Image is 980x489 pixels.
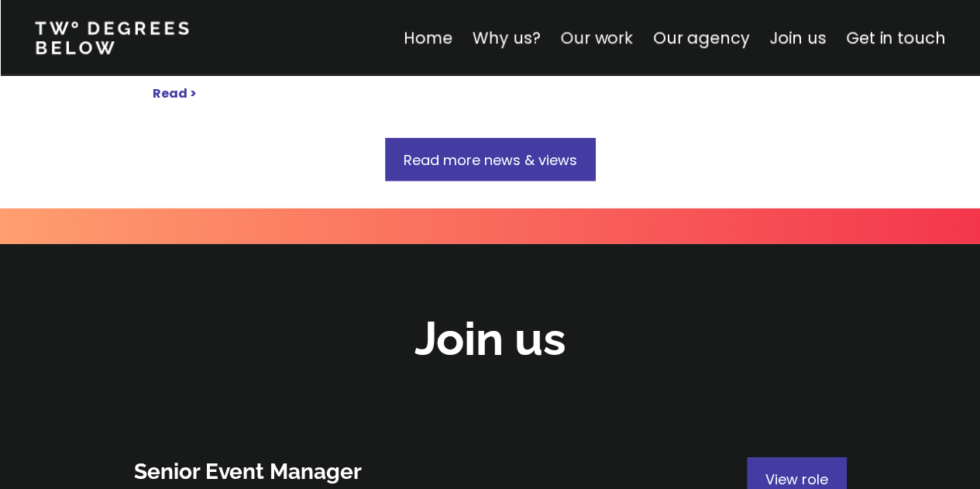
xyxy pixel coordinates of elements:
h2: Join us [414,308,566,370]
a: Home [403,26,452,49]
strong: Read > [153,84,197,102]
span: Read more news & views [404,150,577,170]
a: Join us [769,26,826,49]
a: Our work [560,26,632,49]
a: Why us? [472,26,540,49]
span: View role [765,470,828,489]
a: Get in touch [846,26,945,49]
a: Read more news & views [153,138,827,181]
a: Our agency [652,26,749,49]
h3: Senior Event Manager [134,457,747,487]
